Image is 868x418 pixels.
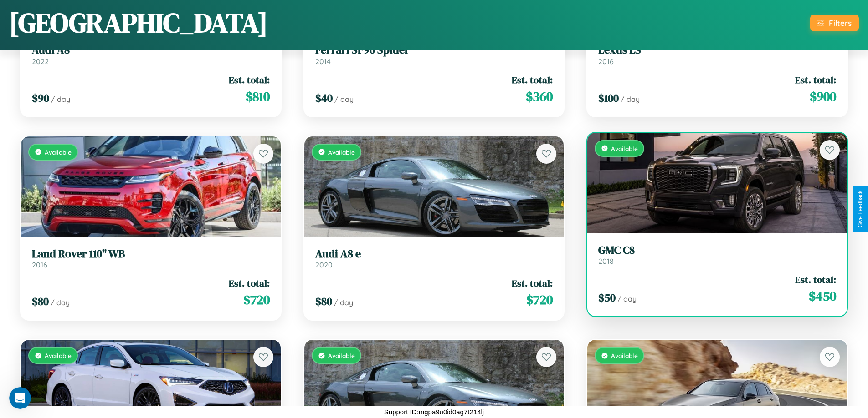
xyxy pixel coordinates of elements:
a: Ferrari SF90 Spider2014 [315,44,553,66]
a: Land Rover 110" WB2016 [32,247,270,270]
span: / day [334,298,353,307]
span: $ 720 [243,291,270,309]
h3: Land Rover 110" WB [32,247,270,261]
span: $ 720 [526,291,553,309]
span: 2016 [32,260,47,269]
span: Est. total: [795,73,836,86]
span: $ 810 [246,87,270,106]
h1: [GEOGRAPHIC_DATA] [9,4,268,41]
span: $ 40 [315,91,333,106]
h3: GMC C8 [598,244,836,257]
span: Available [45,148,72,156]
h3: Audi A8 [32,44,270,57]
span: $ 900 [810,87,836,106]
span: / day [617,294,637,303]
span: $ 80 [32,294,49,309]
span: Est. total: [229,277,270,290]
span: Available [328,352,355,359]
span: $ 80 [315,294,332,309]
iframe: Intercom live chat [9,387,31,409]
h3: Lexus LS [598,44,836,57]
span: 2020 [315,260,333,269]
span: $ 90 [32,91,49,106]
span: Est. total: [512,277,553,290]
span: Est. total: [229,73,270,86]
span: 2016 [598,57,614,66]
span: Available [328,148,355,156]
a: Audi A82022 [32,44,270,66]
div: Give Feedback [857,191,863,227]
p: Support ID: mgpa9u0id0ag7t214lj [384,406,484,418]
span: 2022 [32,57,49,66]
span: / day [334,95,354,104]
span: / day [51,298,70,307]
span: Est. total: [512,73,553,86]
div: Filters [829,18,852,28]
span: 2018 [598,257,614,266]
span: Available [611,352,638,359]
span: Est. total: [795,273,836,286]
span: 2014 [315,57,331,66]
span: Available [45,352,72,359]
a: Lexus LS2016 [598,44,836,66]
span: $ 100 [598,91,619,106]
span: $ 360 [526,87,553,106]
a: Audi A8 e2020 [315,247,553,270]
span: $ 450 [809,287,836,305]
h3: Ferrari SF90 Spider [315,44,553,57]
span: $ 50 [598,290,616,305]
span: / day [621,95,640,104]
a: GMC C82018 [598,244,836,266]
span: / day [51,95,70,104]
button: Filters [810,15,859,31]
span: Available [611,145,638,152]
h3: Audi A8 e [315,247,553,261]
